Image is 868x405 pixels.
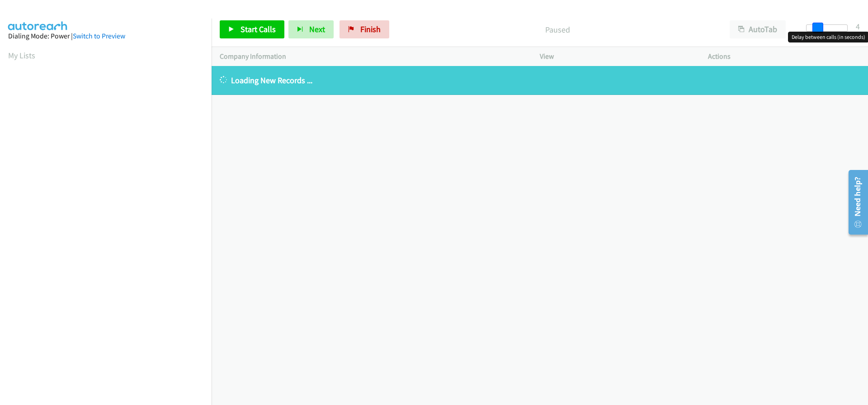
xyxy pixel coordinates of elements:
button: AutoTab [730,20,786,38]
p: Company Information [220,51,524,62]
iframe: Resource Center [842,166,868,238]
a: Finish [340,20,389,38]
button: Next [288,20,334,38]
a: Start Calls [220,20,284,38]
p: Actions [708,51,860,62]
span: Finish [360,24,381,34]
p: View [540,51,692,62]
a: Switch to Preview [73,32,125,40]
span: Start Calls [241,24,276,34]
p: Loading New Records ... [220,74,860,86]
div: 4 [856,20,860,33]
p: Paused [401,24,713,36]
span: Next [309,24,325,34]
div: Dialing Mode: Power | [8,31,203,42]
a: My Lists [8,50,35,61]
